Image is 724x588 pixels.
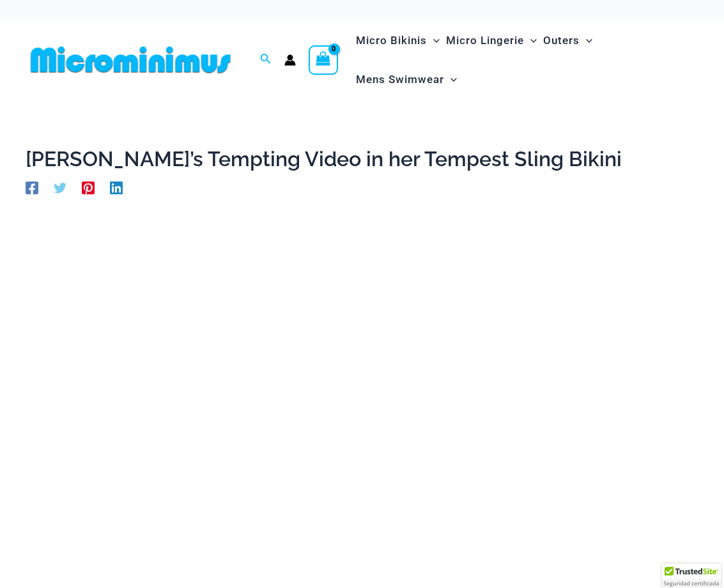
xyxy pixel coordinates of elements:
a: Micro BikinisMenu ToggleMenu Toggle [353,21,443,60]
span: Menu Toggle [444,63,457,96]
span: Micro Bikinis [356,24,427,57]
a: View Shopping Cart, empty [309,45,338,75]
span: Mens Swimwear [356,63,444,96]
span: Menu Toggle [580,24,592,57]
a: OutersMenu ToggleMenu Toggle [540,21,596,60]
a: Search icon link [260,52,272,68]
a: Facebook [26,180,38,194]
span: Menu Toggle [524,24,537,57]
span: Micro Lingerie [446,24,524,57]
a: Linkedin [110,180,123,194]
h1: [PERSON_NAME]’s Tempting Video in her Tempest Sling Bikini [26,147,698,171]
a: Pinterest [82,180,95,194]
span: Menu Toggle [427,24,440,57]
div: TrustedSite Certified [662,564,721,588]
img: MM SHOP LOGO FLAT [26,45,236,74]
a: Twitter [54,180,66,194]
a: Account icon link [284,54,296,66]
a: Micro LingerieMenu ToggleMenu Toggle [443,21,540,60]
a: Mens SwimwearMenu ToggleMenu Toggle [353,60,460,99]
span: Outers [543,24,580,57]
nav: Site Navigation [351,19,698,101]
